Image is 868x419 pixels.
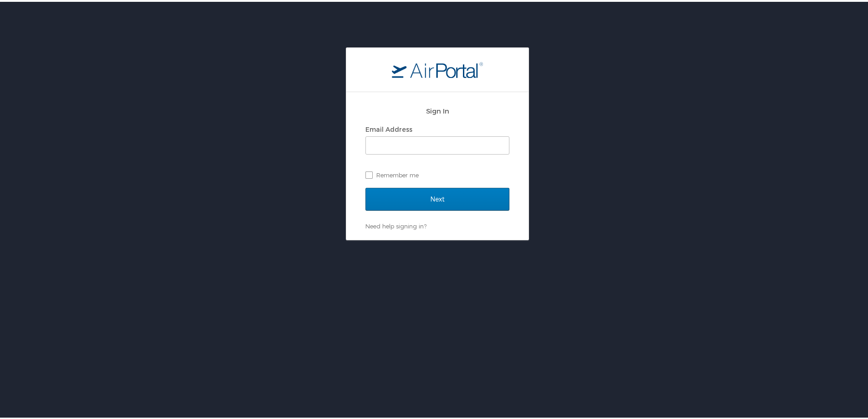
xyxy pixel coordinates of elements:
h2: Sign In [365,104,509,114]
img: logo [392,60,483,76]
label: Email Address [365,124,412,131]
input: Next [365,186,509,209]
label: Remember me [365,166,509,180]
a: Need help signing in? [365,221,426,228]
